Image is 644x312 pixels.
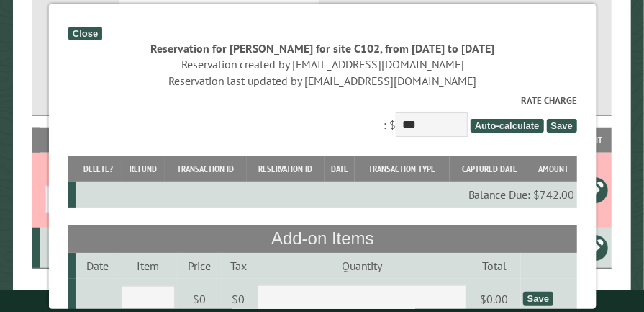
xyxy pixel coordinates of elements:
th: Delete? [75,156,121,182]
span: Auto-calculate [470,119,543,133]
div: Close [68,27,101,40]
span: Save [546,119,576,133]
div: C103 [45,241,88,255]
th: Transaction ID [164,156,246,182]
div: : $ [68,94,576,141]
th: Amount [530,156,576,182]
th: Site [40,128,90,153]
td: Quantity [255,253,468,279]
th: Transaction Type [354,156,449,182]
div: Reservation for [PERSON_NAME] for site C102, from [DATE] to [DATE] [68,40,576,56]
td: Total [468,253,520,279]
td: Item [118,253,176,279]
td: Price [176,253,221,279]
div: Reservation created by [EMAIL_ADDRESS][DOMAIN_NAME] [68,56,576,72]
td: Date [75,253,118,279]
div: Save [522,292,553,306]
th: Reservation ID [246,156,325,182]
th: Refund [121,156,164,182]
label: Rate Charge [68,94,576,107]
th: Date [325,156,355,182]
th: Captured Date [449,156,529,182]
div: Reservation last updated by [EMAIL_ADDRESS][DOMAIN_NAME] [68,73,576,89]
td: Balance Due: $742.00 [75,182,576,208]
th: Add-on Items [68,225,576,252]
td: Tax [221,253,255,279]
